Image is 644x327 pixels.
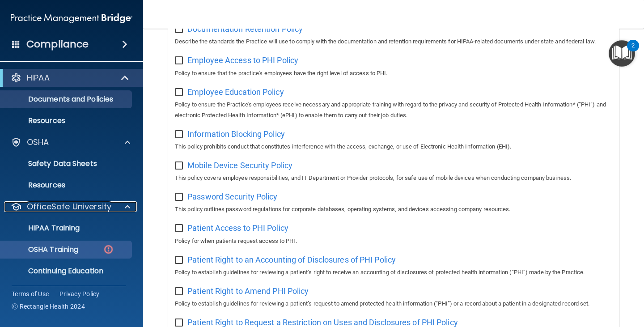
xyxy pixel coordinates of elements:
p: HIPAA Training [6,224,80,233]
a: Terms of Use [12,289,49,298]
span: Password Security Policy [187,192,277,201]
p: Policy to ensure the Practice's employees receive necessary and appropriate training with regard ... [175,99,612,121]
a: Privacy Policy [59,289,100,298]
span: Mobile Device Security Policy [187,161,292,170]
div: 2 [631,46,635,57]
button: Open Resource Center, 2 new notifications [609,40,635,67]
a: HIPAA [11,72,130,83]
iframe: Drift Widget Chat Controller [489,263,633,299]
p: OSHA [27,137,49,148]
p: Policy to establish guidelines for reviewing a patient’s request to amend protected health inform... [175,298,612,309]
p: This policy covers employee responsibilities, and IT Department or Provider protocols, for safe u... [175,173,612,183]
h4: Compliance [26,38,89,51]
p: Safety Data Sheets [6,159,128,168]
p: This policy prohibits conduct that constitutes interference with the access, exchange, or use of ... [175,141,612,152]
p: HIPAA [27,72,50,83]
span: Patient Right to Request a Restriction on Uses and Disclosures of PHI Policy [187,318,458,327]
p: Continuing Education [6,267,128,276]
span: Patient Right to an Accounting of Disclosures of PHI Policy [187,255,396,264]
p: Policy to establish guidelines for reviewing a patient’s right to receive an accounting of disclo... [175,267,612,278]
img: PMB logo [11,9,132,27]
img: danger-circle.6113f641.png [103,244,114,255]
p: Resources [6,181,128,190]
p: OfficeSafe University [27,201,111,212]
p: OSHA Training [6,245,78,254]
span: Information Blocking Policy [187,129,285,139]
p: Policy to ensure that the practice's employees have the right level of access to PHI. [175,68,612,79]
span: Employee Education Policy [187,87,284,97]
p: Policy for when patients request access to PHI. [175,236,612,246]
span: Patient Right to Amend PHI Policy [187,286,309,296]
a: OSHA [11,137,130,148]
p: Documents and Policies [6,95,128,104]
span: Documentation Retention Policy [187,24,303,34]
span: Patient Access to PHI Policy [187,223,288,233]
span: Ⓒ Rectangle Health 2024 [12,302,85,311]
p: This policy outlines password regulations for corporate databases, operating systems, and devices... [175,204,612,215]
span: Employee Access to PHI Policy [187,55,298,65]
a: OfficeSafe University [11,201,130,212]
p: Describe the standards the Practice will use to comply with the documentation and retention requi... [175,36,612,47]
p: Resources [6,116,128,125]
